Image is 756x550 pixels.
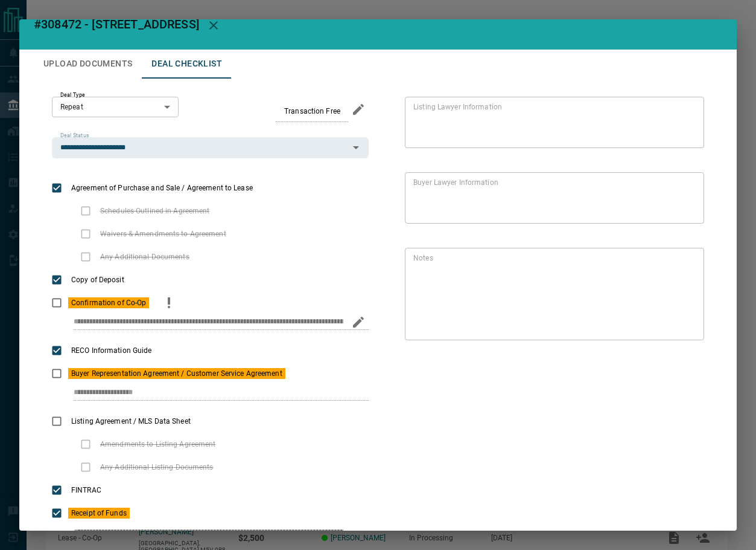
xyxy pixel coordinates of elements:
[348,312,369,332] button: edit
[68,368,285,379] span: Buyer Representation Agreement / Customer Service Agreement
[68,183,256,193] span: Agreement of Purchase and Sale / Agreement to Lease
[68,297,149,308] span: Confirmation of Co-Op
[34,50,142,79] button: Upload Documents
[74,314,343,330] input: checklist input
[68,485,104,496] span: FINTRAC
[34,17,199,31] span: #308472 - [STREET_ADDRESS]
[159,291,179,314] button: priority
[74,385,343,401] input: checklist input
[97,462,217,473] span: Any Additional Listing Documents
[52,97,179,117] div: Repeat
[60,91,85,99] label: Deal Type
[68,508,130,519] span: Receipt of Funds
[413,253,691,335] textarea: text field
[97,228,229,239] span: Waivers & Amendments to Agreement
[142,50,232,79] button: Deal Checklist
[348,139,364,156] button: Open
[68,416,194,427] span: Listing Agreement / MLS Data Sheet
[68,274,127,285] span: Copy of Deposit
[348,99,369,120] button: edit
[97,251,192,262] span: Any Additional Documents
[413,102,691,143] textarea: text field
[97,439,219,450] span: Amendments to Listing Agreement
[97,205,213,216] span: Schedules Outlined in Agreement
[68,345,154,356] span: RECO Information Guide
[413,178,691,219] textarea: text field
[74,525,343,540] input: checklist input
[60,132,89,140] label: Deal Status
